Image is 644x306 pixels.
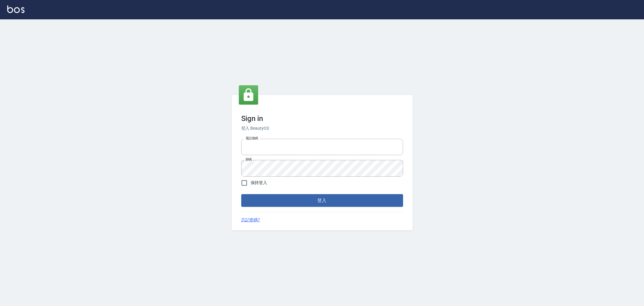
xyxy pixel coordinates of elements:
[7,5,24,13] img: Logo
[245,136,258,141] label: 電話號碼
[241,217,260,223] a: 忘記密碼?
[241,114,403,123] h3: Sign in
[241,194,403,207] button: 登入
[245,157,252,162] label: 密碼
[251,180,268,186] span: 保持登入
[241,125,403,132] h6: 登入 BeautyOS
